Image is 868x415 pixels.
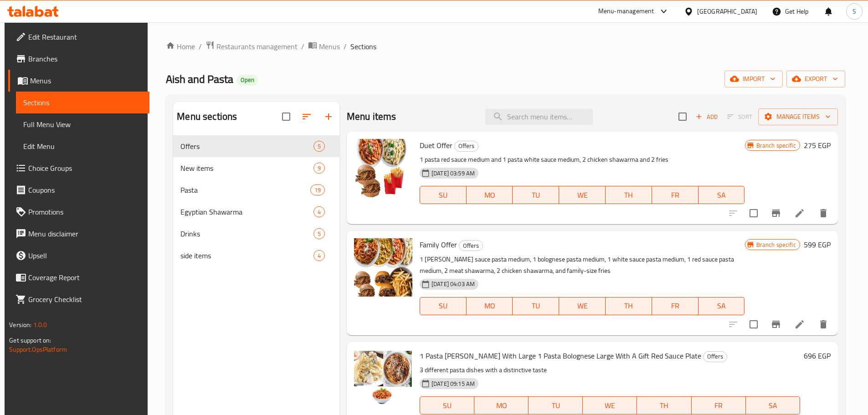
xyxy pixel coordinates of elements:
[656,189,695,202] span: FR
[702,189,741,202] span: SA
[559,186,606,204] button: WE
[513,297,559,315] button: TU
[516,299,555,313] span: TU
[8,70,149,92] a: Menus
[697,6,757,16] div: [GEOGRAPHIC_DATA]
[28,294,142,305] span: Grocery Checklist
[744,315,763,334] span: Select to update
[428,169,478,178] span: [DATE] 03:59 AM
[180,141,313,152] span: Offers
[750,399,796,412] span: SA
[173,245,339,266] div: side items4
[313,250,325,261] div: items
[794,319,805,330] a: Edit menu item
[724,71,783,87] button: import
[28,250,142,261] span: Upsell
[28,228,142,239] span: Menu disclaimer
[177,110,237,123] h2: Menu sections
[180,250,313,261] span: side items
[532,399,579,412] span: TU
[314,230,324,238] span: 5
[563,189,602,202] span: WE
[853,6,856,16] span: S
[166,41,845,52] nav: breadcrumb
[455,141,478,151] span: Offers
[23,97,142,108] span: Sections
[8,201,149,223] a: Promotions
[173,132,339,270] nav: Menu sections
[424,189,463,202] span: SU
[699,297,745,315] button: SA
[609,189,648,202] span: TH
[606,186,652,204] button: TH
[180,228,313,239] span: Drinks
[28,31,142,42] span: Edit Restaurant
[656,299,695,313] span: FR
[313,141,325,152] div: items
[180,206,313,217] div: Egyptian Shawarma
[8,157,149,179] a: Choice Groups
[786,71,845,87] button: export
[673,107,692,126] span: Select section
[180,163,313,174] span: New items
[173,179,339,201] div: Pasta19
[598,6,654,17] div: Menu-management
[765,111,831,123] span: Manage items
[721,110,758,124] span: Select section first
[166,69,233,89] span: Aish and Pasta
[296,106,318,128] span: Sort sections
[8,48,149,70] a: Branches
[470,189,509,202] span: MO
[478,399,525,412] span: MO
[694,112,719,122] span: Add
[314,251,324,260] span: 4
[420,138,452,152] span: Duet Offer
[753,141,800,150] span: Branch specific
[318,106,339,128] button: Add section
[9,319,31,331] span: Version:
[28,53,142,64] span: Branches
[586,399,633,412] span: WE
[354,238,412,297] img: Family Offer
[420,186,467,204] button: SU
[237,75,258,86] div: Open
[8,288,149,310] a: Grocery Checklist
[652,186,699,204] button: FR
[28,206,142,217] span: Promotions
[746,396,800,415] button: SA
[609,299,648,313] span: TH
[180,184,310,195] div: Pasta
[485,109,593,125] input: search
[459,241,483,251] span: Offers
[606,297,652,315] button: TH
[637,396,691,415] button: TH
[310,184,325,195] div: items
[354,349,412,408] img: 1 Pasta Alfredo With Large 1 Pasta Bolognese Large With A Gift Red Sauce Plate
[8,223,149,245] a: Menu disclaimer
[420,154,745,165] p: 1 pasta red sauce medium and 1 pasta white sauce medium, 2 chicken shawarma and 2 fries
[8,266,149,288] a: Coverage Report
[804,349,831,362] h6: 696 EGP
[313,228,325,239] div: items
[16,135,149,157] a: Edit Menu
[516,189,555,202] span: TU
[173,223,339,245] div: Drinks5
[173,157,339,179] div: New items9
[420,396,474,415] button: SU
[812,313,834,335] button: delete
[652,297,699,315] button: FR
[33,319,47,331] span: 1.0.0
[459,240,483,251] div: Offers
[216,41,298,52] span: Restaurants management
[314,208,324,216] span: 4
[166,41,195,52] a: Home
[28,184,142,195] span: Coupons
[529,396,583,415] button: TU
[765,202,787,224] button: Branch-specific-item
[703,351,727,362] div: Offers
[8,245,149,266] a: Upsell
[420,349,701,363] span: 1 Pasta [PERSON_NAME] With Large 1 Pasta Bolognese Large With A Gift Red Sauce Plate
[420,238,457,251] span: Family Offer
